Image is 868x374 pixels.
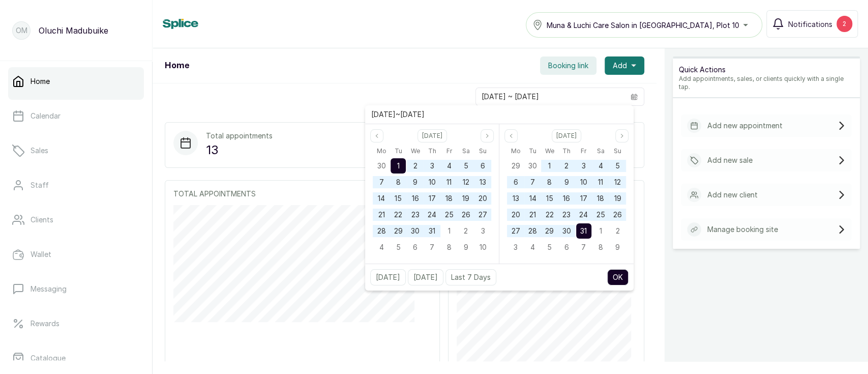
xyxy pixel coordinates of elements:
[411,194,418,203] span: 16
[524,207,541,223] div: 21 Oct 2025
[411,226,420,235] span: 30
[396,110,400,119] span: ~
[478,194,487,203] span: 20
[613,210,622,219] span: 26
[541,239,558,255] div: 05 Nov 2025
[524,174,541,190] div: 07 Oct 2025
[410,145,420,157] span: We
[507,239,524,255] div: 03 Nov 2025
[562,210,571,219] span: 23
[766,10,858,38] button: Notifications2
[371,110,396,119] span: [DATE]
[373,158,390,174] div: 30 Jun 2025
[413,243,417,251] span: 6
[609,174,626,190] div: 12 Oct 2025
[563,194,570,203] span: 16
[206,131,273,141] p: Total appointments
[377,161,385,170] span: 30
[481,161,485,170] span: 6
[8,309,144,338] a: Rewards
[31,180,49,190] p: Staff
[679,65,854,75] p: Quick Actions
[395,145,402,157] span: Tu
[430,243,434,251] span: 7
[546,194,553,203] span: 15
[530,243,535,251] span: 4
[446,145,452,157] span: Fr
[679,75,854,91] p: Add appointments, sales, or clients quickly with a single tap.
[8,275,144,303] a: Messaging
[440,145,457,158] div: Friday
[580,178,587,186] span: 10
[707,224,778,235] p: Manage booking site
[474,239,491,255] div: 10 Aug 2025
[462,210,470,219] span: 26
[396,243,401,251] span: 5
[8,102,144,130] a: Calendar
[609,145,626,158] div: Sunday
[373,145,390,158] div: Monday
[440,239,457,255] div: 08 Aug 2025
[373,207,390,223] div: 21 Jul 2025
[507,145,524,158] div: Monday
[424,190,440,207] div: 17 Jul 2025
[504,129,518,142] button: Previous month
[31,146,48,156] p: Sales
[373,145,491,255] div: Jul 2025
[173,189,431,199] p: TOTAL APPOINTMENTS
[605,56,644,75] button: Add
[575,145,592,158] div: Friday
[615,161,620,170] span: 5
[575,174,592,190] div: 10 Oct 2025
[507,145,626,255] div: Oct 2025
[607,269,628,285] button: OK
[407,223,424,239] div: 30 Jul 2025
[529,210,536,219] span: 21
[373,174,390,190] div: 07 Jul 2025
[8,240,144,269] a: Wallet
[508,133,514,139] svg: page previous
[609,223,626,239] div: 02 Nov 2025
[575,223,592,239] div: 31 Oct 2025
[600,226,602,235] span: 1
[548,161,551,170] span: 1
[788,19,832,30] span: Notifications
[440,190,457,207] div: 18 Jul 2025
[474,190,491,207] div: 20 Jul 2025
[39,24,108,37] p: Oluchi Madubuike
[458,190,474,207] div: 19 Jul 2025
[440,174,457,190] div: 11 Jul 2025
[429,194,436,203] span: 17
[558,158,575,174] div: 02 Oct 2025
[424,158,440,174] div: 03 Jul 2025
[31,76,50,87] p: Home
[547,20,739,31] span: Muna & Luchi Care Salon in [GEOGRAPHIC_DATA], Plot 10
[581,145,586,157] span: Fr
[479,145,487,157] span: Su
[579,210,588,219] span: 24
[524,223,541,239] div: 28 Oct 2025
[474,158,491,174] div: 06 Jul 2025
[462,194,469,203] span: 19
[524,158,541,174] div: 30 Sep 2025
[8,206,144,234] a: Clients
[484,133,490,139] svg: page next
[458,223,474,239] div: 02 Aug 2025
[378,194,385,203] span: 14
[507,207,524,223] div: 20 Oct 2025
[390,239,407,255] div: 05 Aug 2025
[413,178,417,186] span: 9
[597,145,605,157] span: Sa
[575,239,592,255] div: 07 Nov 2025
[528,161,537,170] span: 30
[592,174,609,190] div: 11 Oct 2025
[545,145,554,157] span: We
[374,133,380,139] svg: page previous
[407,239,424,255] div: 06 Aug 2025
[524,145,541,158] div: Tuesday
[390,174,407,190] div: 08 Jul 2025
[370,269,406,285] button: [DATE]
[407,158,424,174] div: 02 Jul 2025
[458,145,474,158] div: Saturday
[564,243,569,251] span: 6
